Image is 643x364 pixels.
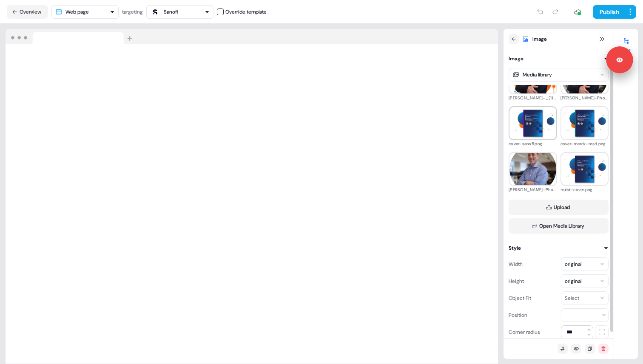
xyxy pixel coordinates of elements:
[565,294,579,302] div: Select
[509,200,609,215] button: Upload
[509,257,523,271] div: Width
[509,218,609,234] button: Open Media Library
[614,34,638,53] button: Edits
[509,244,609,252] button: Style
[122,8,143,16] div: targeting
[509,244,521,252] div: Style
[6,29,136,45] img: Browser topbar
[509,291,531,305] div: Object Fit
[565,260,581,268] div: original
[509,325,540,339] div: Corner radius
[509,54,609,63] button: Image
[523,71,552,79] div: Media library
[146,5,213,19] button: Sanofi
[509,274,524,288] div: Height
[565,277,581,285] div: original
[225,8,267,16] div: Override template
[532,35,547,43] span: Image
[509,54,524,63] div: Image
[561,291,609,305] button: Select
[509,308,527,322] div: Position
[593,5,624,19] button: Publish
[65,8,89,16] div: Web page
[164,8,178,16] div: Sanofi
[7,5,48,19] button: Overview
